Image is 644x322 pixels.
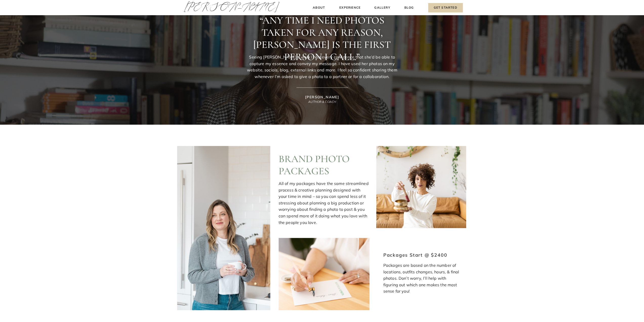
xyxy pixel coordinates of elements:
[279,153,350,177] h2: BRAND PHOTO PACKAGES
[383,262,459,296] p: Packages are based on the number of locations, outfits changes, hours, & final photos. Don’t worr...
[279,180,369,226] p: All of my packages have the same streamlined process & creative planning designed with your time ...
[374,5,391,10] a: Gallery
[339,5,361,10] a: Experience
[308,100,336,104] i: AUTHOR & COACH
[238,14,406,51] h3: “Any time I need photos taken for any reason, [PERSON_NAME] is the first person I call.”
[311,5,326,10] a: About
[243,54,401,81] h3: Seeing [PERSON_NAME]’s work I had every confidence that she’d be able to capture my essence and c...
[403,5,415,10] a: Blog
[284,95,360,99] h3: [PERSON_NAME]
[428,3,463,12] a: Get Started
[383,252,459,260] h3: Packages Start @ $2400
